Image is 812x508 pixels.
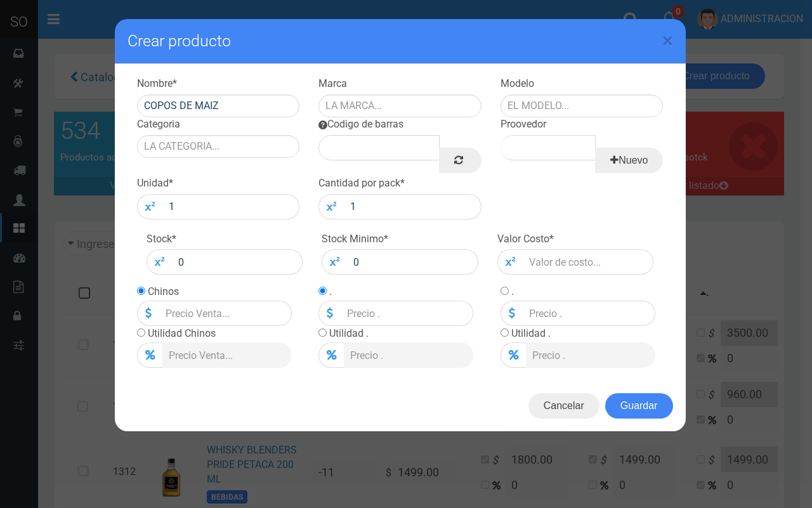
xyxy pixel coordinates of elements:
input: Stock [172,249,303,275]
input: Precio Venta... [162,342,292,368]
label: Stock [147,232,176,247]
label: Proovedor [501,117,546,132]
button: Close [662,30,673,51]
label: Cantidad por pack [318,176,405,191]
span: × [662,29,673,53]
label: Unidad [137,176,173,191]
label: Utilidad Chinos [148,327,216,339]
label: Modelo [501,77,534,91]
input: Precio . [341,301,473,326]
button: Guardar [605,393,673,419]
input: Escribe el nombre del producto... [137,94,300,117]
label: Categoria [137,117,180,132]
input: Precio . [526,342,655,368]
input: Precio . [344,342,473,368]
input: 1 [162,194,300,219]
input: La marca... [318,94,481,117]
label: Valor Costo [497,232,554,247]
label: Stock Minimo [322,232,388,247]
label: Codigo de barras [318,117,403,132]
label: . [329,285,332,297]
input: Precio . [523,301,655,326]
label: Nombre [137,77,177,91]
button: Cancelar [528,393,599,419]
a: Nuevo [595,148,663,173]
label: Marca [318,77,347,91]
label: Utilidad . [511,327,551,339]
label: . [511,285,514,297]
label: Chinos [148,285,179,297]
input: 1 [344,194,481,219]
label: Utilidad . [329,327,369,339]
input: La Categoria... [137,135,300,158]
h4: Crear producto [128,32,673,51]
input: Valor de costo... [523,249,654,275]
input: El modelo... [501,94,664,117]
input: Precio Venta... [159,301,292,326]
input: Stock minimo... [347,249,478,275]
